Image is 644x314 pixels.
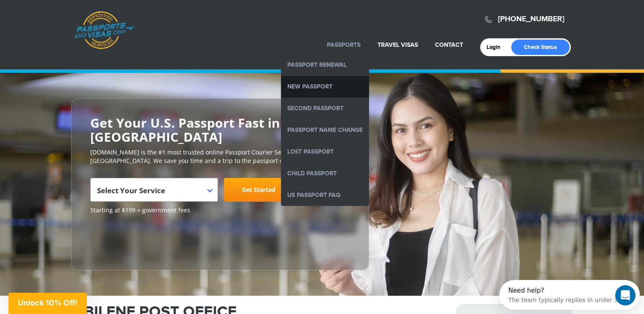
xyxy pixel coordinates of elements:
div: Need help? [9,7,122,14]
a: Get Started [224,178,294,202]
div: The team typically replies in under 3h [9,14,122,23]
span: Unlock 10% Off! [18,298,77,307]
a: Passports [327,41,361,49]
a: Lost Passport [281,141,369,163]
a: Login [487,44,507,51]
a: Passport Renewal [281,54,369,76]
a: Passport Name Change [281,120,369,141]
a: Travel Visas [378,41,418,49]
a: [PHONE_NUMBER] [498,14,564,24]
span: Select Your Service [97,186,165,195]
a: US Passport FAQ [281,185,369,206]
p: [DOMAIN_NAME] is the #1 most trusted online Passport Courier Service in [GEOGRAPHIC_DATA]. We sav... [90,148,350,165]
a: Contact [435,41,463,49]
a: New Passport [281,76,369,97]
iframe: Intercom live chat discovery launcher [499,280,640,310]
a: Check Status [511,40,570,55]
div: Open Intercom Messenger [3,3,147,27]
span: Starting at $199 + government fees [90,206,350,214]
span: Select Your Service [97,181,209,205]
a: Second Passport [281,98,369,119]
a: Passports & [DOMAIN_NAME] [74,11,134,49]
h2: Get Your U.S. Passport Fast in [GEOGRAPHIC_DATA] [90,116,350,144]
a: Child Passport [281,163,369,184]
iframe: Intercom live chat [615,285,635,305]
iframe: Customer reviews powered by Trustpilot [90,219,154,261]
span: Select Your Service [90,178,218,202]
div: Unlock 10% Off! [9,293,87,314]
